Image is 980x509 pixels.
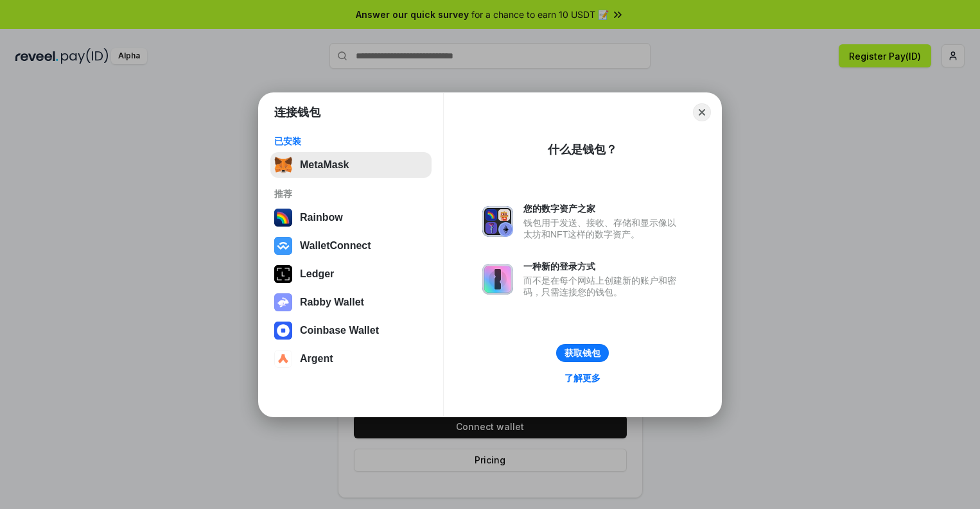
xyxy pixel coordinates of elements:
button: Rabby Wallet [270,289,432,315]
button: Close [693,103,711,121]
img: svg+xml,%3Csvg%20xmlns%3D%22http%3A%2F%2Fwww.w3.org%2F2000%2Fsvg%22%20fill%3D%22none%22%20viewBox... [482,206,513,237]
div: Rabby Wallet [300,297,364,308]
button: Rainbow [270,205,432,230]
img: svg+xml,%3Csvg%20width%3D%2228%22%20height%3D%2228%22%20viewBox%3D%220%200%2028%2028%22%20fill%3D... [274,350,292,368]
div: 已安装 [274,135,428,147]
div: 钱包用于发送、接收、存储和显示像以太坊和NFT这样的数字资产。 [523,217,683,240]
div: Argent [300,353,333,365]
div: 了解更多 [564,372,600,384]
img: svg+xml,%3Csvg%20fill%3D%22none%22%20height%3D%2233%22%20viewBox%3D%220%200%2035%2033%22%20width%... [274,156,292,174]
div: WalletConnect [300,240,371,252]
div: Ledger [300,268,334,280]
div: 而不是在每个网站上创建新的账户和密码，只需连接您的钱包。 [523,275,683,298]
div: 什么是钱包？ [548,142,617,157]
div: Coinbase Wallet [300,325,379,336]
button: Coinbase Wallet [270,318,432,343]
img: svg+xml,%3Csvg%20xmlns%3D%22http%3A%2F%2Fwww.w3.org%2F2000%2Fsvg%22%20fill%3D%22none%22%20viewBox... [482,264,513,295]
button: WalletConnect [270,233,432,259]
h1: 连接钱包 [274,105,320,120]
div: 您的数字资产之家 [523,203,683,214]
button: MetaMask [270,152,432,178]
button: Ledger [270,261,432,287]
div: Rainbow [300,212,343,223]
div: MetaMask [300,159,349,171]
div: 一种新的登录方式 [523,261,683,272]
div: 获取钱包 [564,347,600,359]
button: 获取钱包 [556,344,609,362]
button: Argent [270,346,432,372]
img: svg+xml,%3Csvg%20xmlns%3D%22http%3A%2F%2Fwww.w3.org%2F2000%2Fsvg%22%20fill%3D%22none%22%20viewBox... [274,293,292,311]
a: 了解更多 [557,370,608,386]
img: svg+xml,%3Csvg%20width%3D%2228%22%20height%3D%2228%22%20viewBox%3D%220%200%2028%2028%22%20fill%3D... [274,322,292,340]
div: 推荐 [274,188,428,200]
img: svg+xml,%3Csvg%20xmlns%3D%22http%3A%2F%2Fwww.w3.org%2F2000%2Fsvg%22%20width%3D%2228%22%20height%3... [274,265,292,283]
img: svg+xml,%3Csvg%20width%3D%2228%22%20height%3D%2228%22%20viewBox%3D%220%200%2028%2028%22%20fill%3D... [274,237,292,255]
img: svg+xml,%3Csvg%20width%3D%22120%22%20height%3D%22120%22%20viewBox%3D%220%200%20120%20120%22%20fil... [274,209,292,227]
